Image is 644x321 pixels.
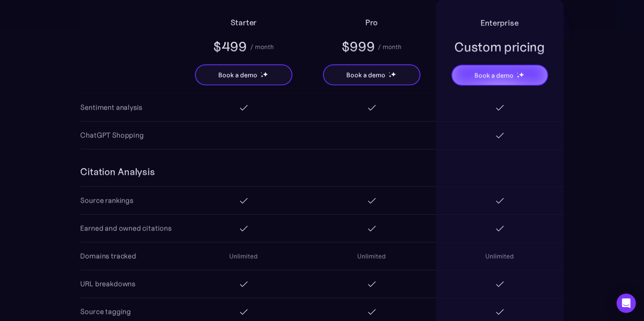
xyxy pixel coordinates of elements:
img: star [263,72,268,77]
div: $499 [213,38,247,56]
img: star [391,72,396,77]
a: Book a demostarstarstar [451,65,548,86]
div: Book a demo [474,70,513,80]
div: Unlimited [485,251,514,261]
h2: Pro [365,16,378,29]
div: URL breakdowns [81,278,135,290]
h2: Starter [230,16,257,29]
img: star [517,75,520,78]
div: Source tagging [81,306,131,317]
div: $999 [342,38,375,56]
div: ChatGPT Shopping [81,130,144,141]
div: Book a demo [346,70,385,80]
h3: Citation Analysis [81,166,155,178]
div: Sentiment analysis [81,102,143,113]
div: Earned and owned citations [81,223,172,234]
div: Domains tracked [81,251,136,262]
img: star [261,72,262,73]
img: star [389,75,391,78]
div: Book a demo [218,70,257,80]
img: star [389,72,390,73]
div: / month [250,42,274,52]
div: Unlimited [357,251,386,261]
div: Unlimited [229,251,258,261]
img: star [519,72,524,77]
div: / month [378,42,402,52]
div: Custom pricing [454,38,545,56]
a: Book a demostarstarstar [323,64,420,85]
a: Book a demostarstarstar [195,64,292,85]
h2: Enterprise [480,17,518,29]
div: Open Intercom Messenger [617,294,636,313]
div: Source rankings [81,195,133,206]
img: star [517,72,518,74]
img: star [261,75,263,78]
